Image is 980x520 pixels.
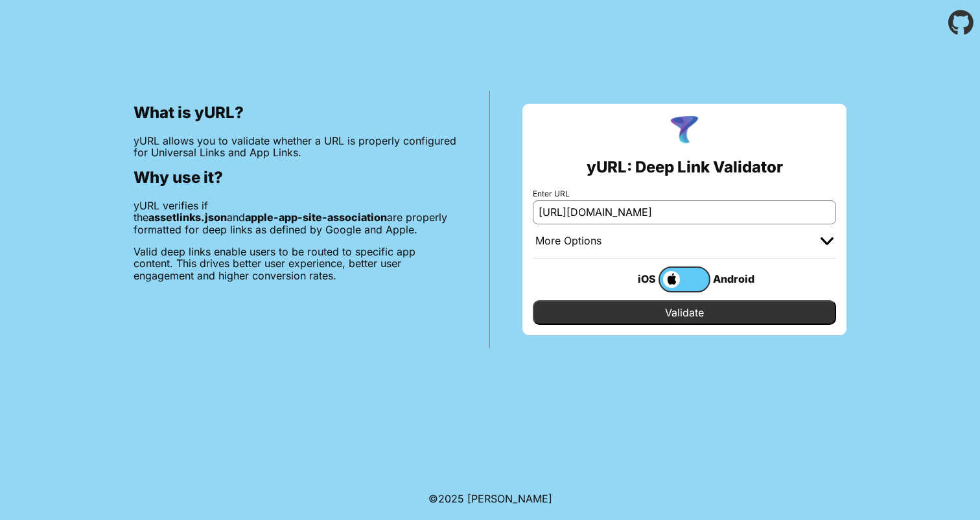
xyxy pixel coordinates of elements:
p: Valid deep links enable users to be routed to specific app content. This drives better user exper... [134,246,457,281]
h2: Why use it? [134,169,457,187]
a: Michael Ibragimchayev's Personal Site [467,492,552,505]
label: Enter URL [533,189,836,198]
b: assetlinks.json [148,211,227,224]
input: e.g. https://app.chayev.com/xyx [533,200,836,224]
div: Android [710,270,762,287]
p: yURL allows you to validate whether a URL is properly configured for Universal Links and App Links. [134,135,457,159]
img: yURL Logo [668,114,701,148]
img: chevron [821,237,834,245]
h2: yURL: Deep Link Validator [587,158,783,176]
input: Validate [533,300,836,325]
h2: What is yURL? [134,104,457,122]
footer: © [428,477,552,520]
div: More Options [535,235,601,248]
div: iOS [607,270,659,287]
b: apple-app-site-association [245,211,387,224]
p: yURL verifies if the and are properly formatted for deep links as defined by Google and Apple. [134,200,457,235]
span: 2025 [438,492,464,505]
